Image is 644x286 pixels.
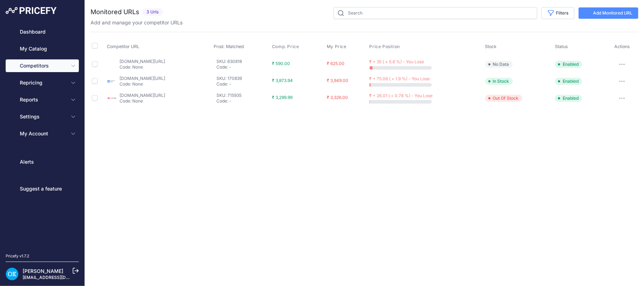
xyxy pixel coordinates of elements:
[485,95,522,102] span: Out Of Stock
[579,7,638,19] a: Add Monitored URL
[217,59,269,64] p: SKU: 630818
[217,98,269,104] p: Code: -
[6,59,79,72] button: Competitors
[370,76,430,81] span: ₹ + 75.06 ( + 1.9 %) - You Lose
[6,253,29,259] div: Pricefy v1.7.2
[217,64,269,70] p: Code: -
[272,95,292,100] span: ₹ 3,299.99
[142,8,163,16] span: 3 Urls
[555,44,568,49] span: Status
[6,156,79,168] a: Alerts
[485,44,497,49] span: Stock
[555,95,582,102] span: Enabled
[6,182,79,195] a: Suggest a feature
[91,7,139,17] h2: Monitored URLs
[327,44,348,49] button: My Price
[23,268,63,274] a: [PERSON_NAME]
[23,275,97,280] a: [EMAIL_ADDRESS][DOMAIN_NAME]
[272,61,290,66] span: ₹ 590.00
[20,79,66,86] span: Repricing
[541,7,574,19] button: Filters
[120,81,165,87] p: Code: None
[327,61,344,66] span: ₹ 625.00
[555,78,582,85] span: Enabled
[20,113,66,120] span: Settings
[6,93,79,106] button: Reports
[120,93,165,98] a: [DOMAIN_NAME][URL]
[217,76,269,81] p: SKU: 170839
[6,7,57,14] img: Pricefy Logo
[217,81,269,87] p: Code: -
[20,96,66,103] span: Reports
[91,19,182,26] p: Add and manage your competitor URLs
[20,130,66,137] span: My Account
[555,61,582,68] span: Enabled
[6,76,79,89] button: Repricing
[6,110,79,123] button: Settings
[327,44,347,49] span: My Price
[6,127,79,140] button: My Account
[120,98,165,104] p: Code: None
[370,59,424,64] span: ₹ + 35 ( + 5.6 %) - You Lose
[20,62,66,69] span: Competitors
[6,42,79,55] a: My Catalog
[370,44,401,49] button: Price Position
[120,59,165,64] a: [DOMAIN_NAME][URL]
[614,44,630,49] span: Actions
[6,25,79,38] a: Dashboard
[120,76,165,81] a: [DOMAIN_NAME][URL]
[214,44,244,49] span: Prod. Matched
[370,93,433,98] span: ₹ + 26.01 ( + 0.78 %) - You Lose
[272,78,293,83] span: ₹ 3,873.94
[370,44,400,49] span: Price Position
[333,7,537,19] input: Search
[272,44,299,49] span: Comp. Price
[327,78,348,83] span: ₹ 3,949.00
[217,93,269,98] p: SKU: 715935
[327,95,348,100] span: ₹ 3,326.00
[485,61,513,68] span: No Data
[485,78,513,85] span: In Stock
[6,25,79,245] nav: Sidebar
[107,44,139,49] span: Competitor URL
[272,44,301,49] button: Comp. Price
[120,64,165,70] p: Code: None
